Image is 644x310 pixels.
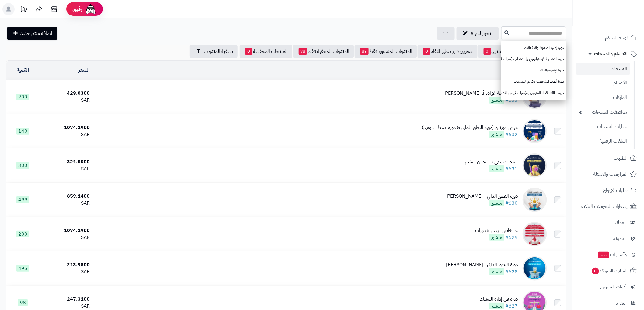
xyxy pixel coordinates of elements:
[293,45,354,58] a: المنتجات المخفية فقط78
[446,193,518,200] div: دورة التطور الذاتي - [PERSON_NAME]
[79,66,90,74] a: السعر
[576,167,640,182] a: المراجعات والأسئلة
[576,63,630,75] a: المنتجات
[489,234,504,241] span: منشور
[603,15,638,28] img: logo-2.png
[41,261,90,268] div: 213.9800
[506,165,518,172] a: #631
[506,131,518,138] a: #632
[576,280,640,294] a: أدوات التسويق
[576,106,630,119] a: مواصفات المنتجات
[7,27,57,40] a: اضافة منتج جديد
[41,234,90,241] div: SAR
[20,30,52,37] span: اضافة منتج جديد
[471,30,494,37] span: التحرير لسريع
[422,124,518,131] div: عرض دورتين (دورة التطور الذاتي & دورة محطات وعي)
[16,128,29,135] span: 149
[16,162,29,169] span: 300
[506,268,518,275] a: #628
[360,48,369,55] span: 89
[355,45,417,58] a: المنتجات المنشورة فقط89
[41,165,90,172] div: SAR
[598,250,627,259] span: وآتس آب
[501,53,566,65] a: دورة التخطيط الإستراتيجي بإستخدام مؤشرات قياس الأداء KPI
[418,45,478,58] a: مخزون قارب على النفاذ0
[576,151,640,165] a: الطلبات
[423,48,430,55] span: 0
[245,48,252,55] span: 0
[582,202,628,211] span: إشعارات التحويلات البنكية
[594,49,628,58] span: الأقسام والمنتجات
[576,135,630,148] a: الملفات الرقمية
[299,48,307,55] span: 78
[41,158,90,165] div: 321.5000
[484,48,491,55] span: 0
[479,296,518,303] div: دورة فن إدارة المشاعر
[598,252,610,258] span: جديد
[506,234,518,241] a: #629
[41,268,90,275] div: SAR
[457,27,499,40] a: التحرير لسريع
[16,3,31,17] a: تحديثات المنصة
[489,200,504,206] span: منشور
[501,65,566,76] a: دورة الإنفوجرافيك
[523,222,547,246] img: عـــ خاص ـــرض 5 دورات
[17,66,29,74] a: الكمية
[615,299,627,307] span: التقارير
[465,158,518,165] div: محطات وعي د. سطان العثيم
[478,45,521,58] a: مخزون منتهي0
[576,199,640,214] a: إشعارات التحويلات البنكية
[41,124,90,131] div: 1074.1900
[576,30,640,45] a: لوحة التحكم
[523,256,547,281] img: دورة التطور الذاتي أ.فهد بن مسلم
[41,227,90,234] div: 1074.1900
[489,97,504,104] span: منشور
[605,33,628,42] span: لوحة التحكم
[576,215,640,230] a: العملاء
[41,97,90,104] div: SAR
[444,90,518,97] div: دورة صناعة الإرادة أ. [PERSON_NAME]
[489,131,504,138] span: منشور
[489,303,504,309] span: منشور
[41,90,90,97] div: 429.0300
[506,302,518,310] a: #627
[592,268,599,274] span: 0
[523,153,547,178] img: محطات وعي د. سطان العثيم
[41,303,90,310] div: SAR
[41,131,90,138] div: SAR
[72,5,82,13] span: رفيق
[41,296,90,303] div: 247.3100
[615,218,627,227] span: العملاء
[41,200,90,207] div: SAR
[576,120,630,133] a: خيارات المنتجات
[506,199,518,207] a: #630
[576,264,640,278] a: السلات المتروكة0
[16,265,29,272] span: 495
[614,234,627,243] span: المدونة
[523,119,547,143] img: عرض دورتين (دورة التطور الذاتي & دورة محطات وعي)
[446,261,518,268] div: دورة التطور الذاتي أ.[PERSON_NAME]
[204,48,233,55] span: تصفية المنتجات
[18,299,28,306] span: 98
[501,76,566,87] a: دورة أنماط الشخصية وفهم النفسيات
[501,42,566,53] a: دورة إدارة الضغوط والانفعالات
[600,283,627,291] span: أدوات التسويق
[593,170,628,179] span: المراجعات والأسئلة
[576,247,640,262] a: وآتس آبجديد
[16,196,29,203] span: 499
[614,154,628,162] span: الطلبات
[16,94,29,100] span: 200
[489,268,504,275] span: منشور
[190,45,238,58] button: تصفية المنتجات
[41,193,90,200] div: 859.1400
[489,165,504,172] span: منشور
[523,188,547,212] img: دورة التطور الذاتي - نعيم التسليم
[576,183,640,198] a: طلبات الإرجاع
[85,3,97,15] img: ai-face.png
[576,91,630,104] a: الماركات
[506,97,518,104] a: #633
[576,77,630,90] a: الأقسام
[16,231,29,237] span: 200
[603,186,628,195] span: طلبات الإرجاع
[591,267,628,275] span: السلات المتروكة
